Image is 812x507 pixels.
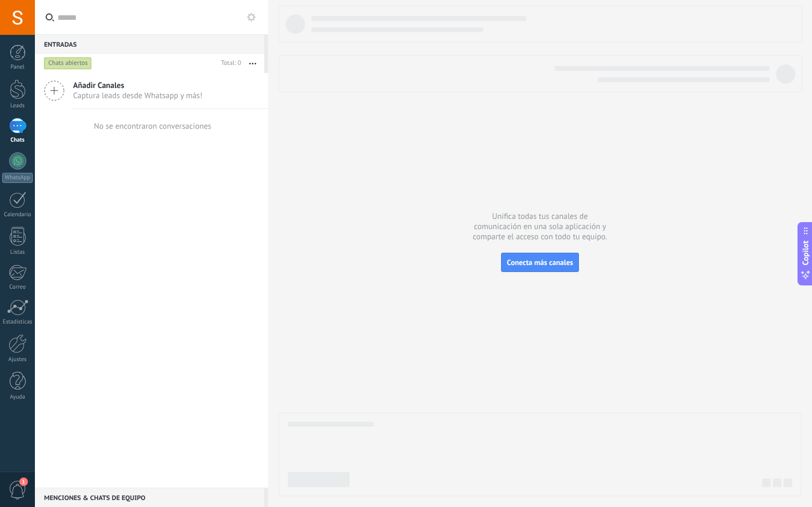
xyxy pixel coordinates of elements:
[73,91,202,101] span: Captura leads desde Whatsapp y más!
[35,34,264,54] div: Entradas
[2,137,33,144] div: Chats
[2,249,33,256] div: Listas
[35,488,264,507] div: Menciones & Chats de equipo
[2,356,33,363] div: Ajustes
[2,319,33,326] div: Estadísticas
[2,102,33,109] div: Leads
[2,211,33,218] div: Calendario
[501,253,579,272] button: Conecta más canales
[73,80,202,91] span: Añadir Canales
[2,64,33,71] div: Panel
[44,57,92,70] div: Chats abiertos
[2,173,33,183] div: WhatsApp
[800,240,811,265] span: Copilot
[217,58,241,69] div: Total: 0
[2,394,33,401] div: Ayuda
[2,284,33,291] div: Correo
[94,121,212,131] div: No se encontraron conversaciones
[507,258,573,267] span: Conecta más canales
[241,54,264,73] button: Más
[19,477,28,486] span: 1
